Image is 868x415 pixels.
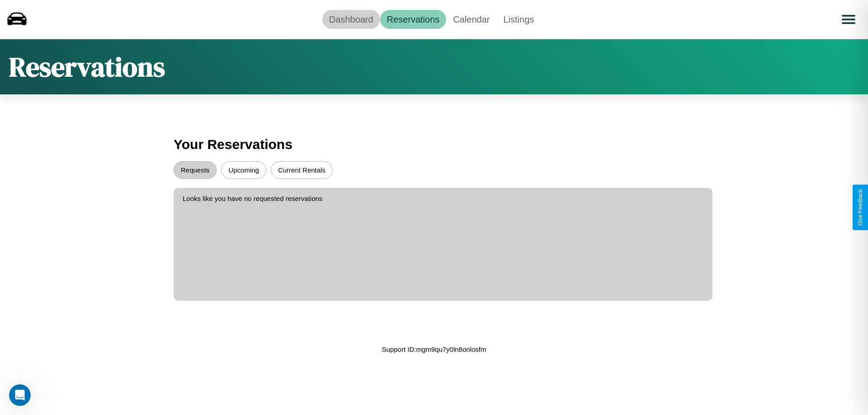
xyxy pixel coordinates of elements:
[183,192,703,205] p: Looks like you have no requested reservations
[322,10,380,29] a: Dashboard
[857,189,863,226] div: Give Feedback
[271,161,333,179] button: Current Rentals
[446,10,496,29] a: Calendar
[174,161,217,179] button: Requests
[221,161,266,179] button: Upcoming
[380,10,447,29] a: Reservations
[9,48,165,85] h1: Reservations
[496,10,541,29] a: Listings
[9,384,31,406] iframe: Intercom live chat
[174,132,694,157] h3: Your Reservations
[836,7,861,32] button: Open menu
[382,343,486,355] p: Support ID: mgm9qu7y0ln8onlosfm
